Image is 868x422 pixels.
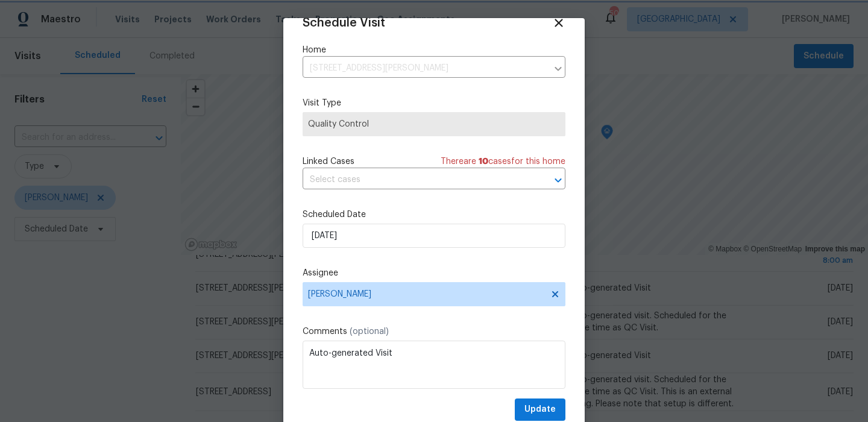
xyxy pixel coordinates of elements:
[303,17,385,29] span: Schedule Visit
[303,224,565,248] input: M/D/YYYY
[303,209,565,221] label: Scheduled Date
[350,327,389,336] span: (optional)
[303,44,565,56] label: Home
[515,398,565,421] button: Update
[441,156,565,168] span: There are case s for this home
[552,16,565,30] span: Close
[479,157,488,166] span: 10
[308,289,544,299] span: [PERSON_NAME]
[303,59,547,78] input: Enter in an address
[308,118,560,130] span: Quality Control
[303,97,565,109] label: Visit Type
[550,172,567,189] button: Open
[303,341,565,389] textarea: Auto-generated Visit
[303,326,565,338] label: Comments
[303,171,532,189] input: Select cases
[303,267,565,279] label: Assignee
[524,402,556,417] span: Update
[303,156,354,168] span: Linked Cases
